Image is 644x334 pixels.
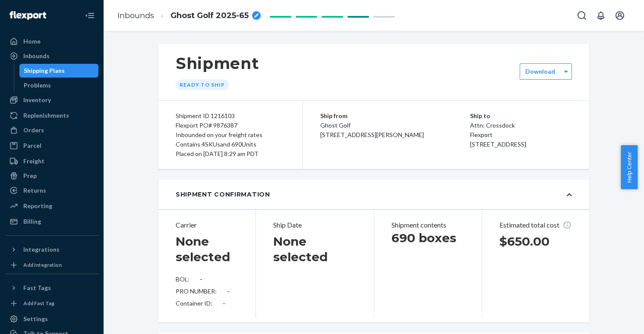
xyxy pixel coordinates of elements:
[23,245,60,254] div: Integrations
[5,298,98,309] a: Add Fast Tag
[391,230,464,246] h1: 690 boxes
[499,220,572,230] p: Estimated total cost
[23,157,44,165] div: Freight
[23,111,69,120] div: Replenishments
[621,145,638,189] button: Help Center
[23,186,46,195] div: Returns
[499,234,572,249] h1: $650.00
[5,215,98,228] a: Billing
[23,96,51,104] div: Inventory
[23,37,41,46] div: Home
[5,109,98,122] a: Replenishments
[5,281,98,295] button: Fast Tags
[592,7,609,24] button: Open notifications
[5,260,98,270] a: Add Integration
[9,11,46,20] img: Flexport logo
[176,190,270,199] div: Shipment Confirmation
[19,78,99,92] a: Problems
[23,261,62,268] div: Add Integration
[200,275,202,284] div: -
[23,141,41,150] div: Parcel
[176,299,238,308] div: Container ID:
[273,220,357,230] p: Ship Date
[5,139,98,153] a: Parcel
[23,202,52,210] div: Reporting
[5,184,98,197] a: Returns
[5,49,98,63] a: Inbounds
[223,299,225,308] div: -
[23,300,54,307] div: Add Fast Tag
[611,7,628,24] button: Open account menu
[525,67,555,76] label: Download
[176,54,259,72] h1: Shipment
[320,122,424,138] span: Ghost Golf [STREET_ADDRESS][PERSON_NAME]
[391,220,464,230] p: Shipment contents
[470,140,526,148] span: [STREET_ADDRESS]
[5,169,98,183] a: Prep
[5,93,98,107] a: Inventory
[110,3,268,28] ol: breadcrumbs
[81,7,98,24] button: Close Navigation
[470,130,572,140] p: Flexport
[23,217,41,226] div: Billing
[23,52,50,60] div: Inbounds
[23,172,37,180] div: Prep
[176,275,238,284] div: BOL:
[176,130,285,140] div: Inbounded on your freight rates
[176,149,285,159] div: Placed on [DATE] 8:29 am PDT
[176,140,285,149] div: Contains 4 SKUs and 690 Units
[176,79,229,90] div: Ready to ship
[19,64,99,78] a: Shipping Plans
[117,11,154,20] a: Inbounds
[170,10,249,22] span: Ghost Golf 2025-65
[320,111,470,121] p: Ship from
[5,243,98,256] button: Integrations
[23,284,51,292] div: Fast Tags
[227,287,230,296] div: -
[5,34,98,48] a: Home
[5,154,98,168] a: Freight
[176,111,285,121] div: Shipment ID 1216103
[176,220,238,230] p: Carrier
[176,121,285,130] div: Flexport PO# 9876387
[23,315,48,323] div: Settings
[24,81,51,90] div: Problems
[176,234,238,265] h1: None selected
[176,287,238,296] div: PRO NUMBER:
[5,199,98,213] a: Reporting
[273,234,357,265] h1: None selected
[573,7,590,24] button: Open Search Box
[23,126,44,134] div: Orders
[470,111,572,121] p: Ship to
[24,66,65,75] div: Shipping Plans
[5,123,98,137] a: Orders
[5,312,98,326] a: Settings
[470,121,572,130] p: Attn: Crossdock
